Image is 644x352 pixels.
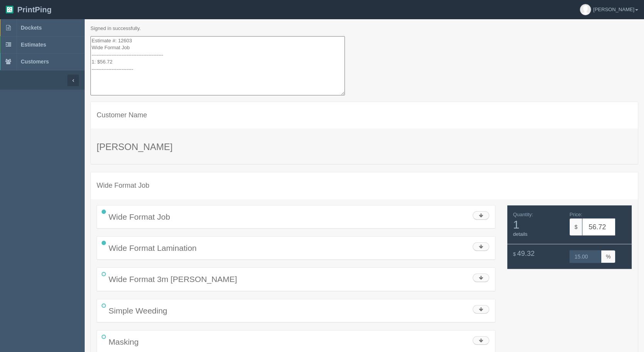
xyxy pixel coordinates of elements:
[21,25,42,31] span: Dockets
[6,6,13,13] img: logo-3e63b451c926e2ac314895c53de4908e5d424f24456219fb08d385ab2e579770.png
[21,42,46,48] span: Estimates
[569,212,582,217] span: Price:
[109,337,139,346] span: Masking
[109,306,167,315] span: Simple Weeding
[513,251,516,257] span: $
[97,142,632,152] h3: [PERSON_NAME]
[513,212,533,217] span: Quantity:
[109,275,237,284] span: Wide Format 3m [PERSON_NAME]
[97,112,632,119] h4: Customer Name
[109,212,170,221] span: Wide Format Job
[90,25,638,32] p: Signed in successfully.
[109,244,197,252] span: Wide Format Lamination
[513,231,528,237] a: details
[580,4,591,15] img: avatar_default-7531ab5dedf162e01f1e0bb0964e6a185e93c5c22dfe317fb01d7f8cd2b1632c.jpg
[97,182,632,190] h4: Wide Format Job
[601,250,616,263] span: %
[513,218,564,231] span: 1
[21,58,49,65] span: Customers
[569,218,582,236] span: $
[90,36,345,96] textarea: Estimate #: 12603 Wide Format Job ------------------------------------------- 1: $56.72 ---------...
[517,250,535,257] span: 49.32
